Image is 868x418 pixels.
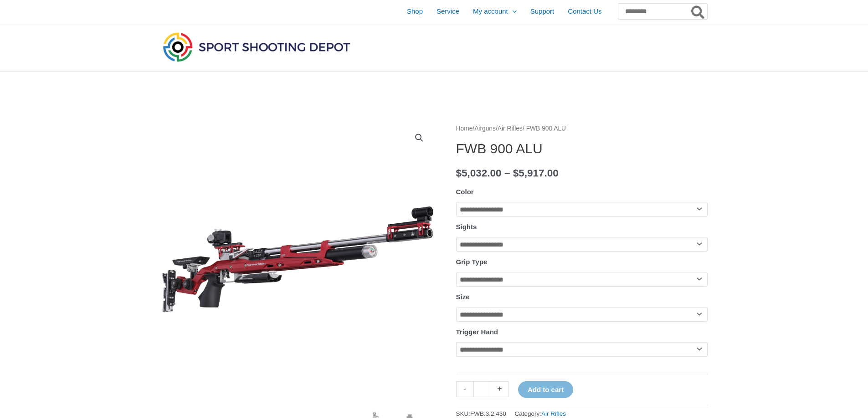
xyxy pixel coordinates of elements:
a: - [456,381,473,397]
h1: FWB 900 ALU [456,141,708,157]
a: Home [456,125,473,132]
span: – [504,167,510,179]
nav: Breadcrumb [456,123,708,135]
label: Grip Type [456,258,488,266]
button: Add to cart [518,381,573,398]
span: FWB.3.2.430 [470,410,506,417]
a: Airguns [474,125,496,132]
label: Trigger Hand [456,328,498,336]
span: $ [456,167,462,179]
a: View full-screen image gallery [411,130,427,146]
bdi: 5,917.00 [513,167,559,179]
input: Product quantity [473,381,491,397]
a: + [491,381,508,397]
a: Air Rifles [498,125,523,132]
button: Search [689,4,707,19]
label: Size [456,293,470,301]
span: $ [513,167,519,179]
label: Sights [456,223,477,231]
label: Color [456,188,474,196]
bdi: 5,032.00 [456,167,502,179]
a: Air Rifles [541,410,566,417]
img: Sport Shooting Depot [161,30,352,64]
